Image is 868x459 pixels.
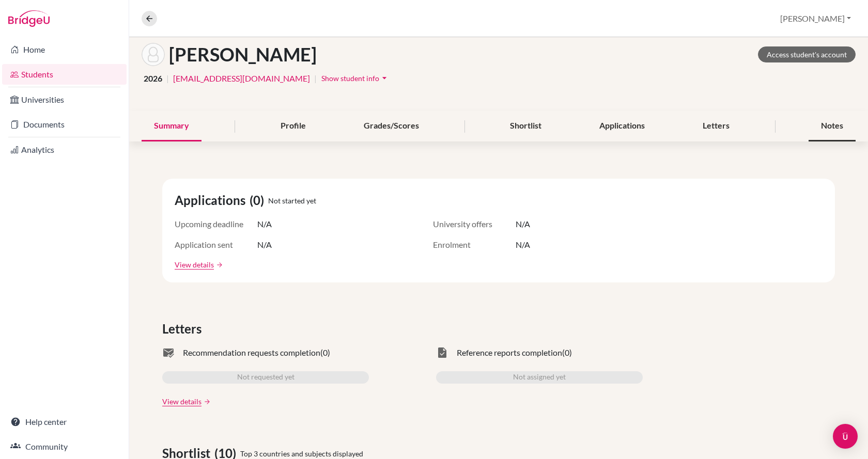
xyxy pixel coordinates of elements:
[320,346,330,359] span: (0)
[257,218,272,230] span: N/A
[2,411,127,432] a: Help center
[809,111,856,141] div: Notes
[173,72,310,85] a: [EMAIL_ADDRESS][DOMAIN_NAME]
[142,43,165,66] img: Máté Tóth's avatar
[144,72,162,85] span: 2026
[2,114,127,135] a: Documents
[436,346,448,359] span: task
[314,72,317,85] span: |
[162,396,202,407] a: View details
[237,371,295,384] span: Not requested yet
[513,371,566,384] span: Not assigned yet
[379,73,390,83] i: arrow_drop_down
[202,398,211,405] a: arrow_forward
[240,448,363,459] span: Top 3 countries and subjects displayed
[183,346,320,359] span: Recommendation requests completion
[433,218,516,230] span: University offers
[2,64,127,85] a: Students
[166,72,169,85] span: |
[2,39,127,60] a: Home
[162,320,206,338] span: Letters
[175,218,257,230] span: Upcoming deadline
[562,346,572,359] span: (0)
[2,139,127,160] a: Analytics
[433,239,516,251] span: Enrolment
[516,239,530,251] span: N/A
[690,111,742,141] div: Letters
[250,191,268,210] span: (0)
[2,89,127,110] a: Universities
[268,111,318,141] div: Profile
[498,111,554,141] div: Shortlist
[142,111,202,141] div: Summary
[516,218,530,230] span: N/A
[351,111,431,141] div: Grades/Scores
[257,239,272,251] span: N/A
[162,346,175,359] span: mark_email_read
[169,43,317,66] h1: [PERSON_NAME]
[214,261,223,268] a: arrow_forward
[833,424,858,449] div: Open Intercom Messenger
[776,9,856,28] button: [PERSON_NAME]
[587,111,657,141] div: Applications
[268,195,316,206] span: Not started yet
[175,239,257,251] span: Application sent
[175,191,250,210] span: Applications
[321,70,390,86] button: Show student infoarrow_drop_down
[457,346,562,359] span: Reference reports completion
[321,74,379,83] span: Show student info
[2,436,127,457] a: Community
[175,259,214,270] a: View details
[8,10,50,27] img: Bridge-U
[758,46,856,62] a: Access student's account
